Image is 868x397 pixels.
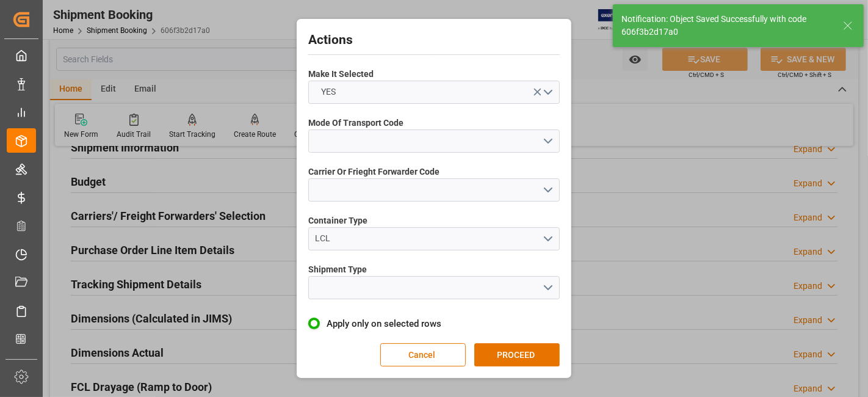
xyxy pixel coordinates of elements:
h2: Actions [308,31,560,50]
span: YES [316,86,342,98]
span: Mode Of Transport Code [308,117,403,129]
button: open menu [308,227,560,250]
span: Container Type [308,214,367,227]
button: open menu [308,276,560,299]
button: open menu [308,178,560,202]
button: PROCEED [474,343,560,366]
label: Apply only on selected rows [308,316,560,331]
span: Make It Selected [308,68,374,81]
button: open menu [308,81,560,104]
span: Shipment Type [308,263,367,276]
span: Carrier Or Frieght Forwarder Code [308,166,439,178]
div: LCL [316,232,543,245]
button: Cancel [380,343,466,366]
div: Notification: Object Saved Successfully with code 606f3b2d17a0 [621,13,831,38]
button: open menu [308,129,560,153]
